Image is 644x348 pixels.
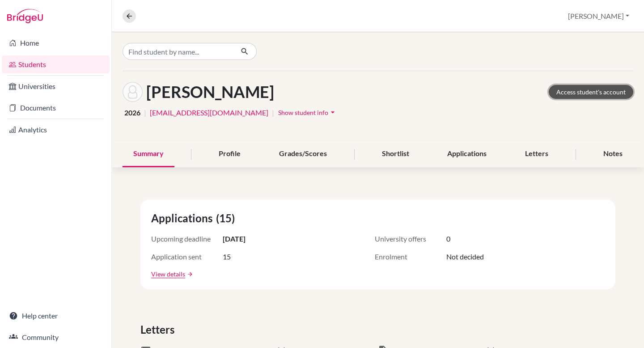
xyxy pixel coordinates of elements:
[436,141,497,167] div: Applications
[272,107,274,118] span: |
[375,233,446,244] span: University offers
[2,77,110,95] a: Universities
[328,108,337,117] i: arrow_drop_down
[124,107,140,118] span: 2026
[549,85,633,99] a: Access student's account
[146,82,274,102] h1: [PERSON_NAME]
[144,107,146,118] span: |
[223,251,231,262] span: 15
[375,251,446,262] span: Enrolment
[593,141,633,167] div: Notes
[185,271,193,277] a: arrow_forward
[2,55,110,73] a: Students
[123,141,174,167] div: Summary
[123,82,143,102] img: Aditya Koradia's avatar
[268,141,338,167] div: Grades/Scores
[150,107,268,118] a: [EMAIL_ADDRESS][DOMAIN_NAME]
[564,8,633,25] button: [PERSON_NAME]
[223,233,246,244] span: [DATE]
[278,106,338,119] button: Show student infoarrow_drop_down
[446,251,484,262] span: Not decided
[2,99,110,117] a: Documents
[151,233,223,244] span: Upcoming deadline
[151,210,216,226] span: Applications
[371,141,420,167] div: Shortlist
[140,322,178,338] span: Letters
[7,9,43,23] img: Bridge-U
[151,251,223,262] span: Application sent
[208,141,251,167] div: Profile
[446,233,450,244] span: 0
[278,109,328,116] span: Show student info
[2,34,110,52] a: Home
[2,307,110,325] a: Help center
[151,269,185,279] a: View details
[2,121,110,139] a: Analytics
[123,43,233,60] input: Find student by name...
[514,141,559,167] div: Letters
[2,328,110,346] a: Community
[216,210,238,226] span: (15)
